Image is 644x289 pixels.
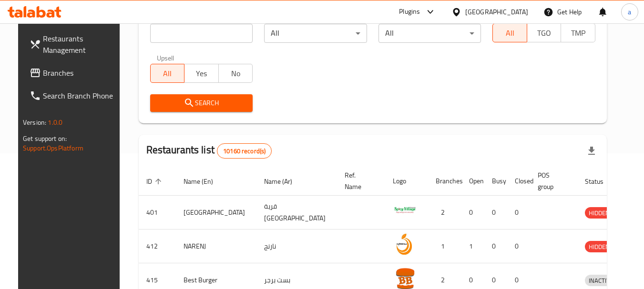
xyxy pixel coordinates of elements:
[585,275,617,286] span: INACTIVE
[461,229,484,263] td: 1
[585,275,617,286] div: INACTIVE
[527,23,562,42] button: TGO
[23,132,67,145] span: Get support on:
[461,196,484,229] td: 0
[150,94,253,112] button: Search
[256,229,337,263] td: نارنج
[48,116,62,129] span: 1.0.0
[428,167,461,196] th: Branches
[43,67,118,79] span: Branches
[176,196,256,229] td: [GEOGRAPHIC_DATA]
[176,229,256,263] td: NARENJ
[256,196,337,229] td: قرية [GEOGRAPHIC_DATA]
[628,7,631,17] span: a
[507,196,530,229] td: 0
[507,229,530,263] td: 0
[580,140,603,162] div: Export file
[492,23,527,42] button: All
[428,229,461,263] td: 1
[264,24,367,43] div: All
[22,84,126,107] a: Search Branch Phone
[184,64,219,83] button: Yes
[158,97,245,109] span: Search
[538,169,566,192] span: POS group
[139,196,176,229] td: 401
[461,167,484,196] th: Open
[585,208,613,219] span: HIDDEN
[531,26,558,40] span: TGO
[146,176,164,187] span: ID
[223,67,249,80] span: No
[385,167,428,196] th: Logo
[184,176,225,187] span: Name (En)
[139,229,176,263] td: 412
[561,23,595,42] button: TMP
[150,24,253,43] input: Search for restaurant name or ID..
[22,61,126,84] a: Branches
[264,176,305,187] span: Name (Ar)
[217,147,271,156] span: 10160 record(s)
[484,196,507,229] td: 0
[585,241,613,252] div: HIDDEN
[585,241,613,252] span: HIDDEN
[154,67,181,80] span: All
[497,26,523,40] span: All
[399,6,420,18] div: Plugins
[484,167,507,196] th: Busy
[585,207,613,219] div: HIDDEN
[218,64,253,83] button: No
[23,142,83,154] a: Support.OpsPlatform
[345,169,374,192] span: Ref. Name
[188,67,215,80] span: Yes
[378,24,481,43] div: All
[150,64,185,83] button: All
[23,116,46,129] span: Version:
[393,199,417,222] img: Spicy Village
[157,54,174,61] label: Upsell
[428,196,461,229] td: 2
[43,90,118,101] span: Search Branch Phone
[484,229,507,263] td: 0
[585,176,616,187] span: Status
[43,33,118,56] span: Restaurants Management
[565,26,592,40] span: TMP
[465,7,528,17] div: [GEOGRAPHIC_DATA]
[22,27,126,61] a: Restaurants Management
[146,143,272,159] h2: Restaurants list
[217,143,272,159] div: Total records count
[393,232,417,256] img: NARENJ
[507,167,530,196] th: Closed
